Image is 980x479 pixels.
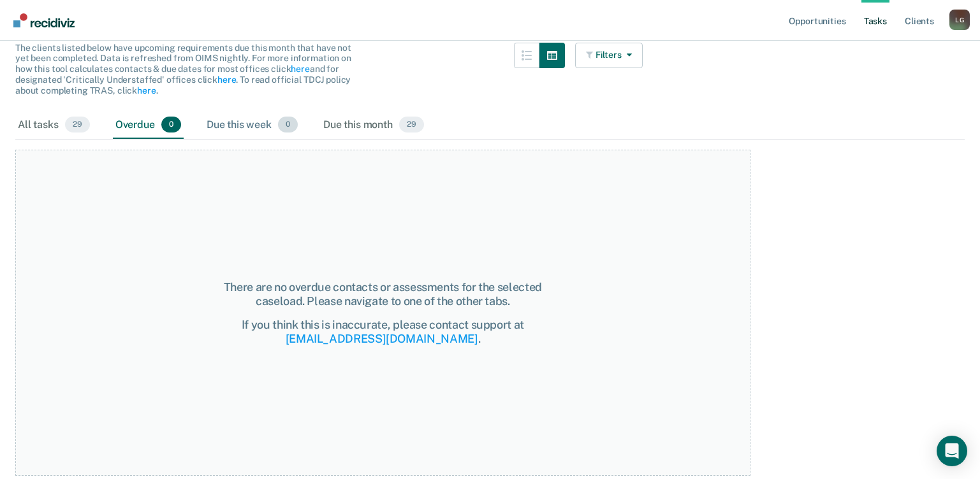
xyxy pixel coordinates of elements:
[291,64,309,74] a: here
[278,117,298,133] span: 0
[575,43,643,68] button: Filters
[15,111,92,139] div: All tasks29
[137,85,156,96] a: here
[204,111,300,139] div: Due this week0
[321,111,427,139] div: Due this month29
[217,75,236,85] a: here
[937,436,967,466] div: Open Intercom Messenger
[15,43,351,96] span: The clients listed below have upcoming requirements due this month that have not yet been complet...
[949,10,970,30] button: Profile dropdown button
[13,13,75,27] img: Recidiviz
[286,332,478,345] a: [EMAIL_ADDRESS][DOMAIN_NAME]
[949,10,970,30] div: L G
[200,318,566,345] div: If you think this is inaccurate, please contact support at .
[161,117,181,133] span: 0
[200,280,566,308] div: There are no overdue contacts or assessments for the selected caseload. Please navigate to one of...
[113,111,184,139] div: Overdue0
[399,117,424,133] span: 29
[65,117,90,133] span: 29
